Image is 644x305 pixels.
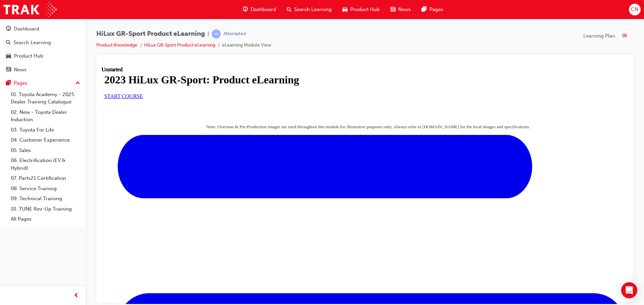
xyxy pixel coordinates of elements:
[14,25,39,33] div: Dashboard
[144,42,215,48] a: HiLux GR-Sport Product eLearning
[398,6,411,13] span: News
[14,79,28,87] div: Pages
[3,2,57,17] img: Trak
[422,5,427,14] span: pages-icon
[251,6,276,13] span: Dashboard
[385,3,416,16] a: news-iconNews
[629,4,641,15] button: CN
[6,26,11,32] span: guage-icon
[8,145,83,156] a: 05. Sales
[6,67,11,73] span: news-icon
[8,183,83,194] a: 08. Service Training
[350,6,380,13] span: Product Hub
[237,3,281,16] a: guage-iconDashboard
[583,32,615,40] span: Learning Plan
[429,6,443,13] span: Pages
[8,204,83,214] a: 10. TUNE Rev-Up Training
[8,125,83,135] a: 03. Toyota For Life
[294,6,332,13] span: Search Learning
[105,58,428,63] span: Note: Overseas & Pre-Production images are used throughout this module for illustrative purposes ...
[222,42,271,49] li: eLearning Module View
[75,79,80,88] span: up-icon
[3,27,41,32] a: START COURSE
[287,5,291,14] span: search-icon
[208,30,209,38] span: |
[13,39,51,47] div: Search Learning
[8,194,83,204] a: 09. Technical Training
[3,77,83,89] button: Pages
[8,107,83,125] a: 02. New - Toyota Dealer Induction
[631,6,638,13] span: CN
[96,42,138,48] a: Product Knowledge
[337,3,385,16] a: car-iconProduct Hub
[3,64,83,76] a: News
[390,5,395,14] span: news-icon
[96,30,205,38] span: HiLux GR-Sport Product eLearning
[6,40,11,46] span: search-icon
[583,29,633,42] button: Learning Plan
[3,50,83,62] a: Product Hub
[3,7,524,19] h1: 2023 HiLux GR-Sport: Product eLearning
[8,155,83,173] a: 06. Electrification (EV & Hybrid)
[281,3,337,16] a: search-iconSearch Learning
[8,89,83,107] a: 01. Toyota Academy - 2025 Dealer Training Catalogue
[212,29,221,39] span: learningRecordVerb_ATTEMPT-icon
[223,31,246,37] div: Attempted
[3,21,83,77] button: DashboardSearch LearningProduct HubNews
[74,292,79,300] span: prev-icon
[3,23,83,35] a: Dashboard
[14,52,43,60] div: Product Hub
[6,53,11,59] span: car-icon
[6,80,11,86] span: pages-icon
[3,36,83,49] a: Search Learning
[416,3,448,16] a: pages-iconPages
[14,66,26,74] div: News
[342,5,347,14] span: car-icon
[243,5,248,14] span: guage-icon
[621,282,637,298] div: Open Intercom Messenger
[622,32,627,40] span: list-icon
[8,173,83,183] a: 07. Parts21 Certification
[8,135,83,145] a: 04. Customer Experience
[8,214,83,224] a: All Pages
